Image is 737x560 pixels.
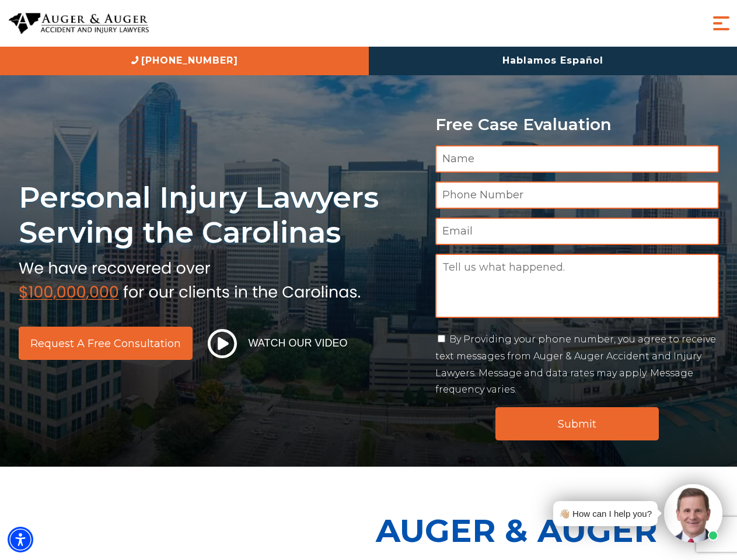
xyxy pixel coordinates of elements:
[30,338,181,349] span: Request a Free Consultation
[9,13,149,34] img: Auger & Auger Accident and Injury Lawyers Logo
[435,145,719,173] input: Name
[559,506,652,521] div: 👋🏼 How can I help you?
[19,327,193,360] a: Request a Free Consultation
[435,181,719,209] input: Phone Number
[204,328,351,359] button: Watch Our Video
[435,116,719,134] p: Free Case Evaluation
[376,502,731,559] p: Auger & Auger
[664,484,722,542] img: Intaker widget Avatar
[19,180,421,250] h1: Personal Injury Lawyers Serving the Carolinas
[435,218,719,245] input: Email
[8,527,33,552] div: Accessibility Menu
[495,407,659,440] input: Submit
[710,12,733,35] button: Menu
[435,334,716,395] label: By Providing your phone number, you agree to receive text messages from Auger & Auger Accident an...
[19,256,361,300] img: sub text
